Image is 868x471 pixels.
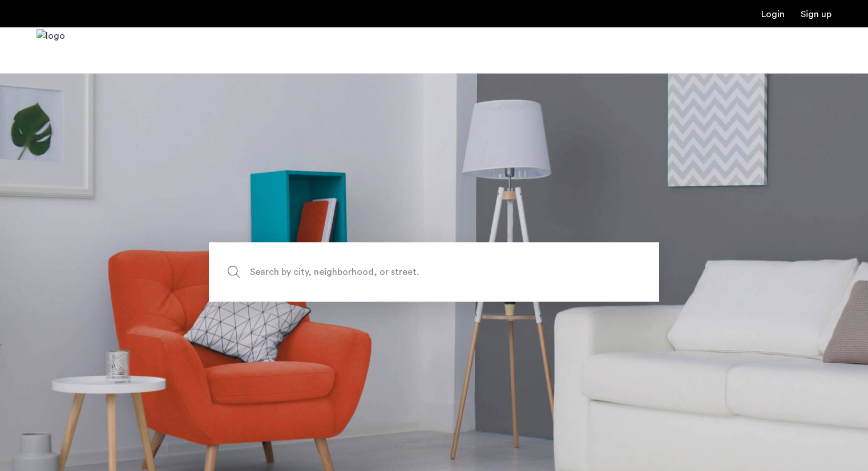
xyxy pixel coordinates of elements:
input: Apartment Search [209,242,659,302]
span: Search by city, neighborhood, or street. [250,265,565,280]
a: Login [761,10,785,19]
a: Cazamio Logo [37,29,65,72]
a: Registration [801,10,831,19]
img: logo [37,29,65,72]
